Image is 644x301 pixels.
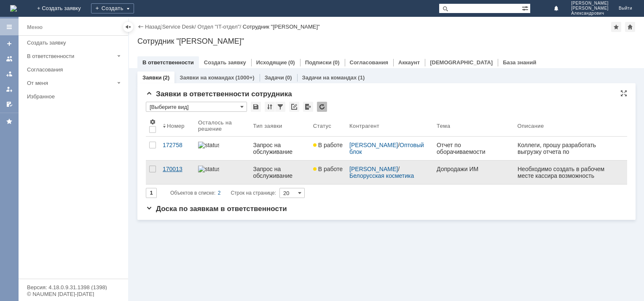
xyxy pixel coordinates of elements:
[251,102,261,112] div: Сохранить вид
[285,74,292,81] div: (0)
[3,52,16,66] a: Заявки на командах
[310,115,346,137] th: Статус
[288,59,295,66] div: (0)
[121,40,195,60] a: #170013: Доработка/настройка отчетов УТ"/"1С: Розница"
[142,74,161,81] a: Заявки
[349,142,398,148] a: [PERSON_NAME]
[197,24,239,30] a: Отдел "IT-отдел"
[146,90,292,98] span: Заявки в ответственности сотрудника
[433,161,514,184] a: Допродажи ИМ
[310,137,346,160] a: В работе
[121,72,131,82] a: Шаблинская Ирина
[91,3,134,13] div: Создать
[253,142,306,155] div: Запрос на обслуживание
[433,137,514,160] a: Отчет по оборачиваемости компании
[142,59,194,66] a: В ответственности
[349,142,430,155] div: /
[349,142,426,155] a: Оптовый блок
[162,24,195,30] a: Service Desk
[302,74,357,81] a: Задачи на командах
[95,13,98,19] div: 0
[503,59,536,66] a: База знаний
[24,63,126,76] a: Согласования
[346,115,433,137] th: Контрагент
[250,161,309,184] a: Запрос на обслуживание
[198,166,219,172] img: statusbar-60 (1).png
[522,4,530,12] span: Расширенный поиск
[625,22,635,32] div: Сделать домашней страницей
[161,23,162,29] div: |
[289,102,299,112] div: Скопировать ссылку на список
[243,24,320,30] div: Сотрудник "[PERSON_NAME]"
[317,102,327,112] div: Обновлять список
[121,133,131,143] a: Колесниченко Максим
[10,5,17,12] a: Перейти на домашнюю страницу
[195,115,250,137] th: Осталось на решение
[333,59,340,66] div: (0)
[571,11,609,16] span: Александрович
[437,166,511,172] div: Допродажи ИМ
[159,137,195,160] a: 172758
[27,80,114,86] div: От меня
[146,205,287,213] span: Доска по заявкам в ответственности
[121,101,201,114] div: #172758: Техническая поддержка 1с:УТ/розница
[27,40,123,46] div: Создать заявку
[437,142,511,155] div: Отчет по оборачиваемости компании
[27,285,120,290] div: Версия: 4.18.0.9.31.1398 (1398)
[119,12,149,20] div: В работе
[313,123,331,129] div: Статус
[162,24,198,30] div: /
[123,22,133,32] div: Скрыть меню
[313,142,343,148] span: В работе
[197,24,242,30] div: /
[121,62,201,68] div: Допродажи ИМ
[149,119,156,125] span: Настройки
[195,137,250,160] a: statusbar-60 (1).png
[620,90,627,97] div: На всю страницу
[437,123,450,129] div: Тема
[27,66,123,73] div: Согласования
[10,5,17,12] img: logo
[571,6,609,11] span: [PERSON_NAME]
[349,166,430,179] div: /
[430,59,493,66] a: [DEMOGRAPHIC_DATA]
[14,12,35,20] div: Новая
[518,123,544,129] div: Описание
[303,102,313,112] div: Экспорт списка
[571,1,609,6] span: [PERSON_NAME]
[198,119,239,132] div: Осталось на решение
[310,161,346,184] a: В работе
[198,142,219,148] img: statusbar-60 (1).png
[349,172,414,179] a: Белорусская косметика
[250,115,309,137] th: Тип заявки
[253,123,282,129] div: Тип заявки
[256,59,287,66] a: Исходящие
[265,102,275,112] div: Сортировка...
[159,161,195,184] a: 170013
[121,101,191,114] a: #172758: Техническая поддержка 1с:УТ/розница
[235,74,254,81] div: (1000+)
[265,74,284,81] a: Задачи
[195,161,250,184] a: statusbar-60 (1).png
[159,115,195,137] th: Номер
[167,123,185,129] div: Номер
[121,116,201,128] div: Отчет по оборачиваемости компании
[349,166,398,172] a: [PERSON_NAME]
[145,24,161,30] a: Назад
[358,74,365,81] div: (1)
[180,74,234,81] a: Заявки на командах
[218,188,221,198] div: 2
[24,36,126,49] a: Создать заявку
[433,115,514,137] th: Тема
[163,74,169,81] div: (2)
[170,190,215,196] span: Объектов в списке:
[275,102,285,112] div: Фильтрация...
[611,22,621,32] div: Добавить в избранное
[137,37,636,45] div: Сотрудник "[PERSON_NAME]"
[3,82,16,96] a: Мои заявки
[3,67,16,81] a: Заявки в моей ответственности
[3,37,16,50] a: Создать заявку
[349,123,379,129] div: Контрагент
[27,93,114,100] div: Избранное
[398,59,420,66] a: Аккаунт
